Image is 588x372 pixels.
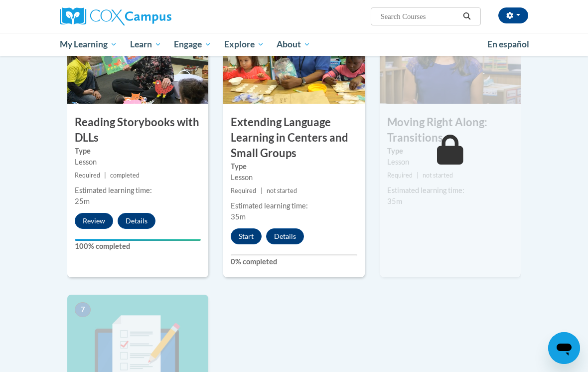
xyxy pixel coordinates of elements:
[75,213,113,229] button: Review
[387,197,402,205] span: 35m
[75,197,90,205] span: 25m
[277,38,310,50] span: About
[75,239,201,241] div: Your progress
[271,33,317,56] a: About
[53,33,124,56] a: My Learning
[60,7,171,25] img: Cox Campus
[548,332,580,364] iframe: Button to launch messaging window
[231,200,357,211] div: Estimated learning time:
[487,39,529,49] span: En español
[231,161,357,172] label: Type
[167,33,218,56] a: Engage
[417,172,419,179] span: |
[75,185,201,196] div: Estimated learning time:
[124,33,168,56] a: Learn
[266,228,304,244] button: Details
[387,146,513,157] label: Type
[380,10,459,22] input: Search Courses
[231,256,357,267] label: 0% completed
[387,172,413,179] span: Required
[498,7,528,23] button: Account Settings
[75,172,100,179] span: Required
[459,10,474,22] button: Search
[130,38,161,50] span: Learn
[267,187,297,194] span: not started
[75,157,201,168] div: Lesson
[387,157,513,168] div: Lesson
[60,7,206,25] a: Cox Campus
[231,172,357,183] div: Lesson
[110,172,140,179] span: completed
[231,212,246,221] span: 35m
[231,187,256,194] span: Required
[75,146,201,157] label: Type
[118,213,155,229] button: Details
[60,38,117,50] span: My Learning
[387,185,513,196] div: Estimated learning time:
[67,115,208,146] h3: Reading Storybooks with DLLs
[104,172,106,179] span: |
[218,33,271,56] a: Explore
[223,115,364,161] h3: Extending Language Learning in Centers and Small Groups
[261,187,263,194] span: |
[75,241,201,252] label: 100% completed
[481,34,536,55] a: En español
[380,115,521,146] h3: Moving Right Along: Transitions
[75,302,91,317] span: 7
[174,38,211,50] span: Engage
[423,172,453,179] span: not started
[224,38,264,50] span: Explore
[52,33,536,56] div: Main menu
[231,228,262,244] button: Start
